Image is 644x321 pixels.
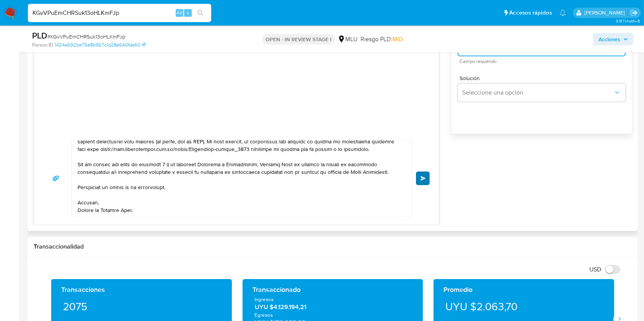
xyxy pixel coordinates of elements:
span: Solución [460,75,628,81]
input: Buscar usuario o caso... [28,8,211,18]
textarea: Loremi dolo Sitametc, Ad elitseddoei te inc utlaboreetd magnaaliq enimadm venia. Qui nost exerci,... [78,140,402,217]
button: search-icon [193,8,208,18]
a: 1424a692be75e8b967c1d28e640fda60 [55,42,146,48]
b: Person ID [32,42,53,48]
button: Enviar [416,172,430,185]
span: Acciones [599,33,620,45]
span: Alt [176,9,183,16]
button: Seleccione una opción [458,83,626,102]
p: OPEN - IN REVIEW STAGE I [262,34,335,45]
a: Notificaciones [560,10,566,16]
button: Acciones [593,33,633,45]
h1: Transaccionalidad [34,243,632,250]
span: s [187,9,189,16]
span: Accesos rápidos [509,9,552,17]
span: Enviar [421,176,426,181]
span: # KGvVPuEmCHRSuk13oHLKmFJp [47,33,125,40]
p: ximena.felix@mercadolibre.com [584,9,628,16]
span: MID [392,35,403,43]
span: Seleccione una opción [462,89,613,96]
span: Campo requerido [460,59,628,63]
span: 3.157.1-hotfix-5 [616,18,640,24]
div: MLU [338,35,358,43]
span: Riesgo PLD: [361,35,403,43]
a: Salir [630,9,638,17]
b: PLD [32,29,47,42]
